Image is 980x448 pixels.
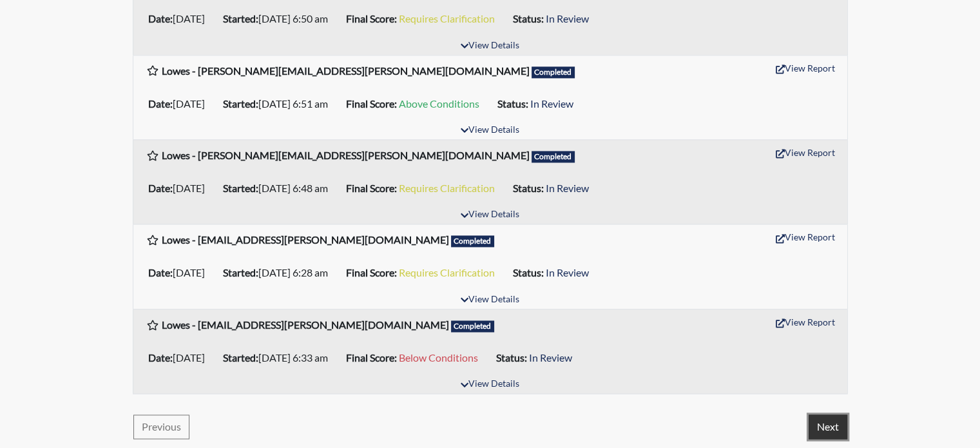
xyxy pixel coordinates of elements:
[223,12,258,24] b: Started:
[455,291,525,309] button: View Details
[529,351,572,364] span: In Review
[399,12,495,24] span: Requires Clarification
[513,12,544,24] b: Status:
[532,151,575,162] span: Completed
[399,351,478,364] span: Below Conditions
[162,318,449,331] b: Lowes - [EMAIL_ADDRESS][PERSON_NAME][DOMAIN_NAME]
[530,97,573,110] span: In Review
[346,97,397,110] b: Final Score:
[133,414,189,439] button: Previous
[546,182,589,194] span: In Review
[223,266,258,278] b: Started:
[532,66,575,78] span: Completed
[770,142,841,162] button: View Report
[143,8,218,29] li: [DATE]
[148,12,173,24] b: Date:
[451,320,495,332] span: Completed
[770,312,841,332] button: View Report
[546,12,589,24] span: In Review
[223,97,258,110] b: Started:
[399,182,495,194] span: Requires Clarification
[513,182,544,194] b: Status:
[143,93,218,114] li: [DATE]
[148,266,173,278] b: Date:
[162,149,530,161] b: Lowes - [PERSON_NAME][EMAIL_ADDRESS][PERSON_NAME][DOMAIN_NAME]
[218,93,341,114] li: [DATE] 6:51 am
[346,351,397,364] b: Final Score:
[218,8,341,29] li: [DATE] 6:50 am
[770,58,841,78] button: View Report
[346,266,397,278] b: Final Score:
[346,12,397,24] b: Final Score:
[455,122,525,139] button: View Details
[546,266,589,278] span: In Review
[148,182,173,194] b: Date:
[223,351,258,364] b: Started:
[455,37,525,55] button: View Details
[770,227,841,247] button: View Report
[513,266,544,278] b: Status:
[162,233,449,246] b: Lowes - [EMAIL_ADDRESS][PERSON_NAME][DOMAIN_NAME]
[218,347,341,368] li: [DATE] 6:33 am
[218,262,341,283] li: [DATE] 6:28 am
[346,182,397,194] b: Final Score:
[399,97,479,110] span: Above Conditions
[497,97,528,110] b: Status:
[143,347,218,368] li: [DATE]
[496,351,527,364] b: Status:
[143,178,218,199] li: [DATE]
[399,266,495,278] span: Requires Clarification
[451,235,495,247] span: Completed
[162,64,530,77] b: Lowes - [PERSON_NAME][EMAIL_ADDRESS][PERSON_NAME][DOMAIN_NAME]
[809,414,847,439] button: Next
[455,206,525,224] button: View Details
[218,178,341,199] li: [DATE] 6:48 am
[148,351,173,364] b: Date:
[455,376,525,393] button: View Details
[148,97,173,110] b: Date:
[223,182,258,194] b: Started:
[143,262,218,283] li: [DATE]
